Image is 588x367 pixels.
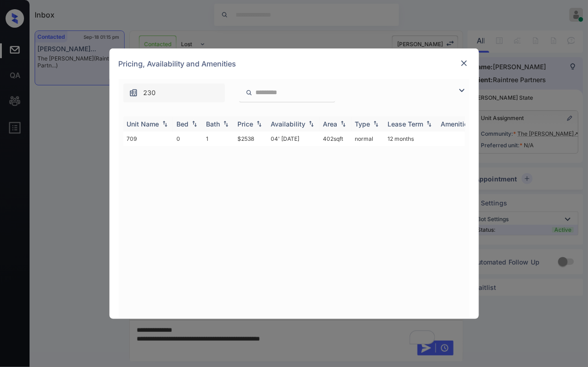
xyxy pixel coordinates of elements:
[352,132,384,146] td: normal
[173,132,203,146] td: 0
[355,120,370,128] div: Type
[267,132,320,146] td: 04' [DATE]
[323,120,338,128] div: Area
[190,120,199,127] img: sorting
[221,120,230,127] img: sorting
[255,120,264,127] img: sorting
[441,120,472,128] div: Amenities
[109,48,479,79] div: Pricing, Availability and Amenities
[456,85,467,96] img: icon-zuma
[246,89,253,97] img: icon-zuma
[339,120,348,127] img: sorting
[384,132,437,146] td: 12 months
[177,120,189,128] div: Bed
[307,120,316,127] img: sorting
[424,120,434,127] img: sorting
[206,120,220,128] div: Bath
[129,88,138,97] img: icon-zuma
[320,132,352,146] td: 402 sqft
[238,120,254,128] div: Price
[460,59,469,68] img: close
[271,120,306,128] div: Availability
[371,120,381,127] img: sorting
[160,120,170,127] img: sorting
[127,120,159,128] div: Unit Name
[123,132,173,146] td: 709
[144,88,156,98] span: 230
[203,132,234,146] td: 1
[388,120,424,128] div: Lease Term
[234,132,267,146] td: $2538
